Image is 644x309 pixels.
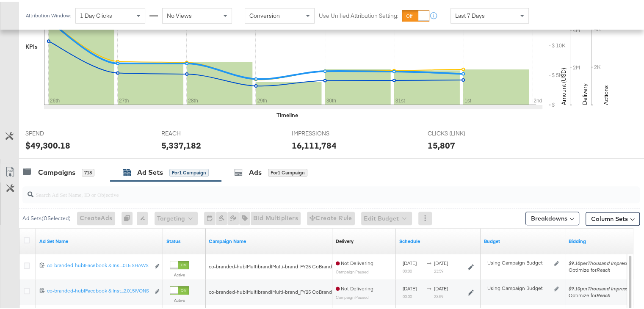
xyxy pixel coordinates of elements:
[47,260,150,267] div: co-branded-hub|Facebook & Ins....015|SHAWS
[525,210,579,223] button: Breakdowns
[569,265,637,272] div: Optimize for
[268,167,307,175] div: for 1 Campaign
[597,290,611,297] em: Reach
[581,82,589,103] text: Delivery
[22,213,71,221] div: Ad Sets ( 0 Selected)
[336,268,369,273] sub: Campaign Paused
[209,262,612,268] span: co-branded-hub|Multibrand|Multi-brand_FY25 CoBrand National GMHBC P8|[PERSON_NAME]|[DATE]|[DATE]|...
[336,236,354,243] div: Delivery
[170,296,189,301] label: Active
[434,258,448,265] span: [DATE]
[209,236,329,243] a: Your campaign name.
[39,236,160,243] a: Your Ad Set name.
[47,286,150,292] div: co-branded-hub|Facebook & Inst...2.015|VONS
[25,138,70,150] div: $49,300.18
[161,138,201,150] div: 5,337,182
[434,292,443,297] sub: 23:59
[487,283,552,290] div: Using Campaign Budget
[588,258,637,265] em: Thousand Impressions
[137,166,163,176] div: Ad Sets
[403,284,417,290] span: [DATE]
[25,128,89,136] span: SPEND
[249,10,280,18] span: Conversion
[403,258,417,265] span: [DATE]
[33,181,584,198] input: Search Ad Set Name, ID or Objective
[336,236,354,243] a: Reflects the ability of your Ad Set to achieve delivery based on ad states, schedule and budget.
[399,236,477,243] a: Shows when your Ad Set is scheduled to deliver.
[276,110,298,118] div: Timeline
[82,167,94,175] div: 718
[169,167,209,175] div: for 1 Campaign
[47,260,150,269] a: co-branded-hub|Facebook & Ins....015|SHAWS
[80,10,112,18] span: 1 Day Clicks
[434,267,443,272] sub: 23:59
[336,258,373,265] span: Not Delivering
[569,284,637,290] span: per
[170,270,189,276] label: Active
[484,236,562,243] a: Shows the current budget of Ad Set.
[167,10,192,18] span: No Views
[25,41,38,49] div: KPIs
[597,265,611,271] em: Reach
[166,236,202,243] a: Shows the current state of your Ad Set.
[336,284,373,290] span: Not Delivering
[455,10,485,18] span: Last 7 Days
[249,166,262,176] div: Ads
[38,166,75,176] div: Campaigns
[122,210,137,223] div: 0
[47,286,150,295] a: co-branded-hub|Facebook & Inst...2.015|VONS
[586,210,640,224] button: Column Sets
[602,83,610,103] text: Actions
[292,138,337,150] div: 16,111,784
[487,258,552,265] div: Using Campaign Budget
[319,10,398,18] label: Use Unified Attribution Setting:
[209,287,612,293] span: co-branded-hub|Multibrand|Multi-brand_FY25 CoBrand National GMHBC P8|[PERSON_NAME]|[DATE]|[DATE]|...
[569,284,580,290] em: $9.10
[403,292,412,297] sub: 00:00
[292,128,355,136] span: IMPRESSIONS
[569,290,637,297] div: Optimize for
[25,11,71,17] div: Attribution Window:
[569,258,637,265] span: per
[434,284,448,290] span: [DATE]
[336,293,369,298] sub: Campaign Paused
[569,258,580,265] em: $9.10
[428,138,455,150] div: 15,807
[588,284,637,290] em: Thousand Impressions
[560,66,567,103] text: Amount (USD)
[403,267,412,272] sub: 00:00
[161,128,225,136] span: REACH
[428,128,491,136] span: CLICKS (LINK)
